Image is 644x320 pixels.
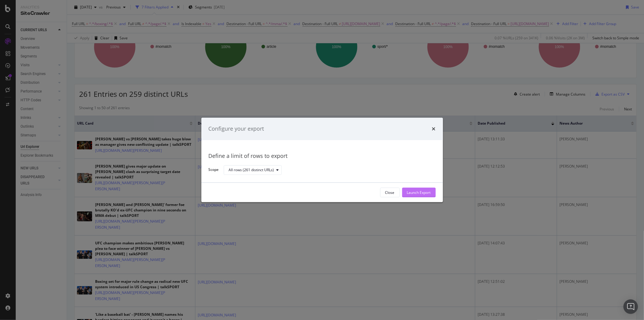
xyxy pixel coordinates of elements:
[209,167,219,174] label: Scope
[432,125,436,133] div: times
[224,165,282,175] button: All rows (261 distinct URLs)
[402,188,436,198] button: Launch Export
[407,190,431,195] div: Launch Export
[229,168,274,172] div: All rows (261 distinct URLs)
[385,190,395,195] div: Close
[380,188,400,198] button: Close
[209,125,264,133] div: Configure your export
[201,118,443,202] div: modal
[209,152,436,160] div: Define a limit of rows to export
[623,299,638,314] div: Open Intercom Messenger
